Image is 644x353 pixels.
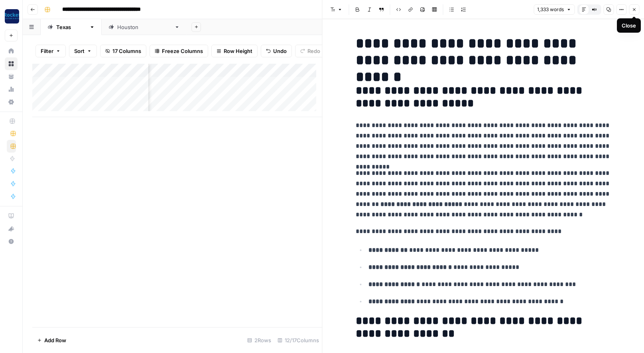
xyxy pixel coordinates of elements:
button: Sort [69,45,97,57]
button: What's new? [5,222,18,235]
span: Freeze Columns [162,47,203,55]
div: [US_STATE] [56,23,86,31]
a: Usage [5,83,18,96]
div: 12/17 Columns [274,334,322,347]
span: Sort [74,47,85,55]
div: Close [622,22,636,29]
span: 17 Columns [112,47,141,55]
button: Filter [35,45,66,57]
span: 1,333 words [537,6,564,13]
button: 1,333 words [534,4,575,15]
a: [GEOGRAPHIC_DATA] [102,19,187,35]
button: Workspace: Rocket Pilots [5,6,18,26]
a: AirOps Academy [5,210,18,222]
button: Freeze Columns [150,45,208,57]
div: [GEOGRAPHIC_DATA] [117,23,171,31]
button: Add Row [32,334,71,347]
a: [US_STATE] [41,19,102,35]
button: Help + Support [5,235,18,248]
button: Row Height [211,45,258,57]
a: Home [5,45,18,57]
img: Rocket Pilots Logo [5,9,19,24]
span: Filter [41,47,53,55]
div: What's new? [5,223,17,235]
span: Add Row [44,336,66,344]
a: Settings [5,96,18,108]
button: Undo [261,45,292,57]
div: 2 Rows [244,334,274,347]
button: Redo [295,45,325,57]
a: Your Data [5,70,18,83]
span: Redo [307,47,320,55]
span: Row Height [224,47,252,55]
span: Undo [273,47,287,55]
button: 17 Columns [100,45,146,57]
a: Browse [5,57,18,70]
